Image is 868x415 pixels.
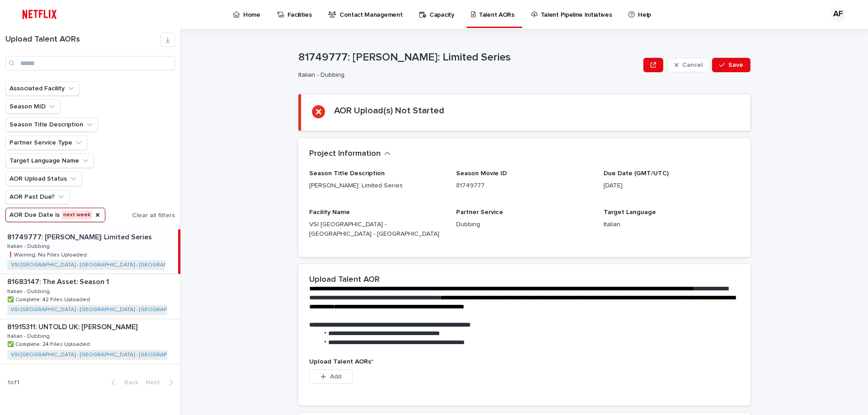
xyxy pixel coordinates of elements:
[5,35,160,45] h1: Upload Talent AORs
[682,62,703,68] span: Cancel
[604,220,740,229] p: Italian
[7,321,139,331] p: 81915311: UNTOLD UK: [PERSON_NAME]
[456,170,507,177] span: Season Movie ID
[456,220,592,229] p: Dubbing
[5,154,94,168] button: Target Language Name
[667,58,710,72] button: Cancel
[7,331,52,340] p: Italian - Dubbing
[309,149,391,159] button: Project Information
[146,379,165,386] span: Next
[309,369,353,384] button: Add
[5,135,87,150] button: Partner Service Type
[11,307,194,313] a: VSI [GEOGRAPHIC_DATA] - [GEOGRAPHIC_DATA] - [GEOGRAPHIC_DATA]
[456,181,592,191] p: 81749777
[7,242,52,250] p: Italian - Dubbing
[298,51,640,64] p: 81749777: [PERSON_NAME]: Limited Series
[5,172,82,186] button: AOR Upload Status
[5,81,80,96] button: Associated Facility
[298,71,636,79] p: Italian - Dubbing
[309,170,385,177] span: Season Title Description
[7,231,154,242] p: 81749777: [PERSON_NAME]: Limited Series
[728,62,743,68] span: Save
[5,117,98,132] button: Season Title Description
[11,352,194,358] a: VSI [GEOGRAPHIC_DATA] - [GEOGRAPHIC_DATA] - [GEOGRAPHIC_DATA]
[104,378,142,387] button: Back
[309,181,445,191] p: [PERSON_NAME]: Limited Series
[7,276,111,286] p: 81683147: The Asset: Season 1
[309,149,381,159] h2: Project Information
[330,373,341,380] span: Add
[18,5,61,23] img: ifQbXi3ZQGMSEF7WDB7W
[7,287,52,295] p: Italian - Dubbing
[604,181,740,191] p: [DATE]
[604,170,669,177] span: Due Date (GMT/UTC)
[456,209,503,215] span: Partner Service
[5,99,61,114] button: Season MID
[334,105,444,116] h2: AOR Upload(s) Not Started
[5,208,105,222] button: AOR Due Date
[309,209,350,215] span: Facility Name
[712,58,750,72] button: Save
[119,379,138,386] span: Back
[5,56,175,70] input: Search
[132,212,175,219] span: Clear all filters
[5,190,70,204] button: AOR Past Due?
[309,220,445,239] p: VSI [GEOGRAPHIC_DATA] - [GEOGRAPHIC_DATA] - [GEOGRAPHIC_DATA]
[128,209,175,222] button: Clear all filters
[309,275,380,285] h2: Upload Talent AOR
[604,209,656,215] span: Target Language
[7,250,89,258] p: ❗️Warning: No Files Uploaded
[831,7,845,22] div: AF
[7,340,92,348] p: ✅ Complete: 24 Files Uploaded
[11,262,194,268] a: VSI [GEOGRAPHIC_DATA] - [GEOGRAPHIC_DATA] - [GEOGRAPHIC_DATA]
[142,378,180,387] button: Next
[7,295,92,303] p: ✅ Complete: 42 Files Uploaded
[309,359,373,365] span: Upload Talent AORs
